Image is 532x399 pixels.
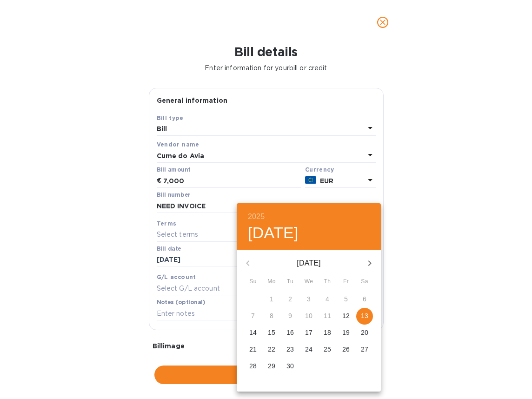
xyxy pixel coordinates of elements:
button: 28 [245,358,261,375]
p: 15 [268,328,275,337]
span: Tu [282,277,299,286]
p: 24 [305,345,313,354]
button: 21 [245,341,261,358]
span: Fr [338,277,354,286]
button: 24 [300,341,317,358]
span: Th [319,277,336,286]
p: 12 [342,311,350,320]
button: 23 [282,341,299,358]
button: 17 [300,325,317,341]
button: 27 [356,341,373,358]
button: 18 [319,325,336,341]
p: 13 [361,311,368,320]
button: 15 [263,325,280,341]
button: [DATE] [248,223,299,243]
span: Mo [263,277,280,286]
p: 14 [249,328,257,337]
p: 18 [324,328,331,337]
p: 29 [268,361,275,371]
p: 20 [361,328,368,337]
button: 12 [338,308,354,325]
p: 19 [342,328,350,337]
p: 23 [286,345,294,354]
p: [DATE] [259,258,359,269]
p: 26 [342,345,350,354]
button: 29 [263,358,280,375]
button: 30 [282,358,299,375]
p: 16 [286,328,294,337]
p: 30 [286,361,294,371]
button: 19 [338,325,354,341]
button: 16 [282,325,299,341]
p: 21 [249,345,257,354]
p: 22 [268,345,275,354]
button: 14 [245,325,261,341]
p: 25 [324,345,331,354]
p: 27 [361,345,368,354]
p: 17 [305,328,313,337]
button: 2025 [248,210,265,223]
button: 20 [356,325,373,341]
span: Su [245,277,261,286]
button: 25 [319,341,336,358]
span: We [300,277,317,286]
button: 22 [263,341,280,358]
button: 26 [338,341,354,358]
span: Sa [356,277,373,286]
button: 13 [356,308,373,325]
p: 28 [249,361,257,371]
